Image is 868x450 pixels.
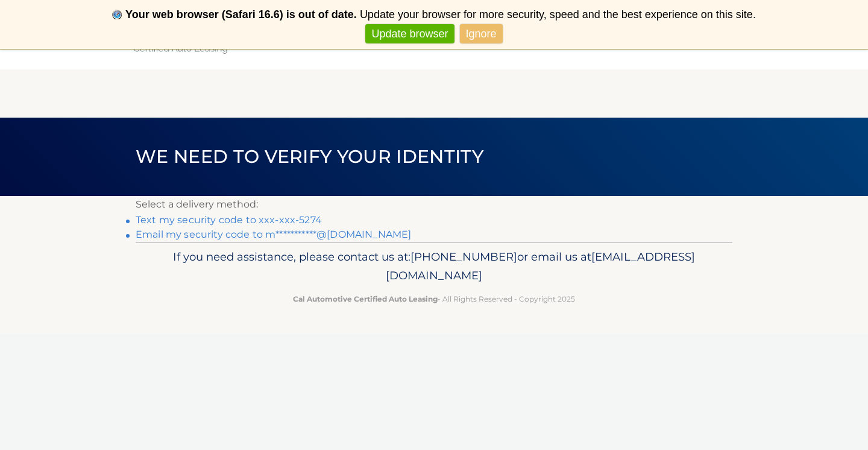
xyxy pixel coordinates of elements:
[136,145,483,168] span: We need to verify your identity
[460,24,503,44] a: Ignore
[360,8,756,21] span: Update your browser for more security, speed and the best experience on this site.
[143,247,725,286] p: If you need assistance, please contact us at: or email us at
[136,214,322,226] a: Text my security code to xxx-xxx-5274
[143,293,725,305] p: - All Rights Reserved - Copyright 2025
[365,24,454,44] a: Update browser
[293,294,438,303] strong: Cal Automotive Certified Auto Leasing
[410,250,517,264] span: [PHONE_NUMBER]
[136,196,732,213] p: Select a delivery method:
[125,8,357,21] b: Your web browser (Safari 16.6) is out of date.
